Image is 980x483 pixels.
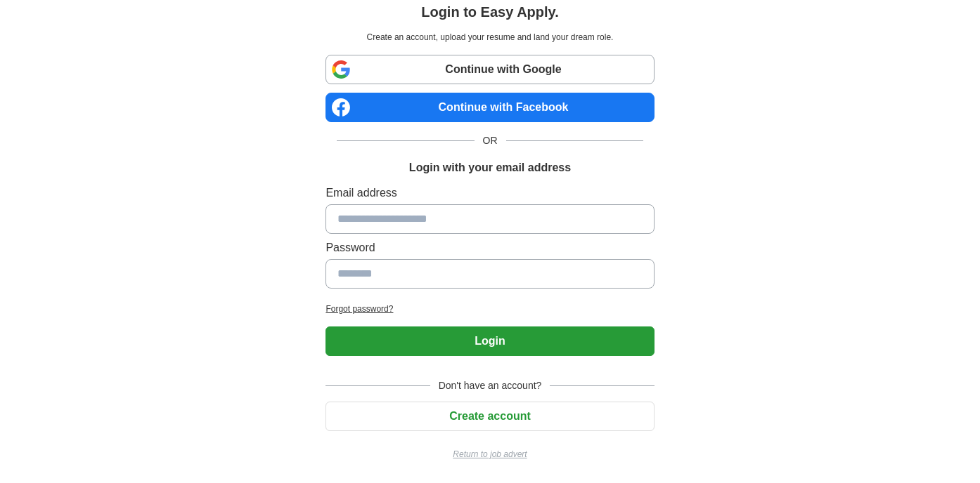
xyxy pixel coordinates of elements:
a: Create account [325,410,654,422]
h1: Login with your email address [409,159,571,176]
h1: Login to Easy Apply. [421,1,559,22]
button: Login [325,326,654,356]
a: Forgot password? [325,303,654,315]
a: Continue with Google [325,55,654,84]
label: Email address [325,185,654,201]
a: Continue with Facebook [325,93,654,122]
button: Create account [325,402,654,431]
span: OR [475,133,506,148]
a: Return to job advert [325,448,654,461]
p: Create an account, upload your resume and land your dream role. [328,31,651,44]
span: Don't have an account? [430,378,550,393]
label: Password [325,239,654,256]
